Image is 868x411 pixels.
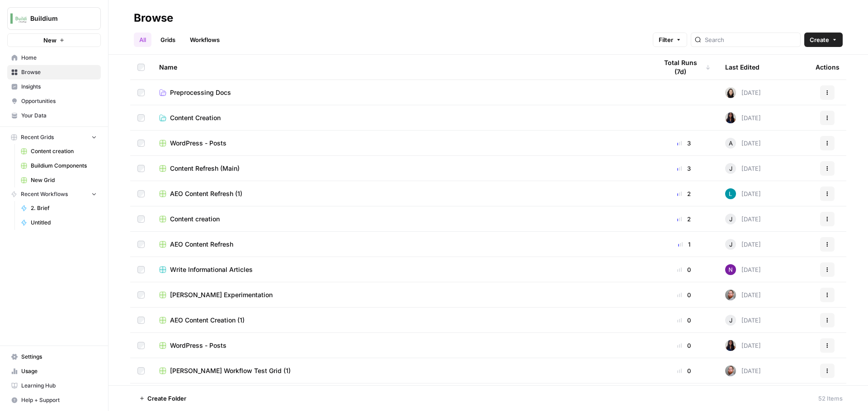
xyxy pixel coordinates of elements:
div: Name [159,55,643,79]
div: [DATE] [725,340,761,351]
div: 3 [657,164,711,173]
div: Browse [134,11,173,25]
a: 2. Brief [17,201,101,215]
span: J [729,240,732,249]
a: Settings [7,350,101,364]
div: [DATE] [725,239,761,250]
span: Recent Grids [21,133,54,141]
a: [PERSON_NAME] Workflow Test Grid (1) [159,366,643,375]
span: AEO Content Refresh [170,240,233,249]
img: kedmmdess6i2jj5txyq6cw0yj4oc [725,264,736,275]
a: Content creation [159,215,643,224]
a: WordPress - Posts [159,341,643,350]
div: 0 [657,316,711,325]
button: Filter [653,33,687,47]
span: Learning Hub [21,382,97,390]
span: Recent Workflows [21,190,68,198]
span: Content creation [31,147,97,155]
div: 0 [657,290,711,299]
img: Buildium Logo [10,10,27,27]
div: 52 Items [818,394,843,403]
span: J [729,164,732,173]
span: Buildium [30,14,85,23]
span: Opportunities [21,97,97,105]
span: A [729,139,733,148]
button: Workspace: Buildium [7,7,101,30]
a: Browse [7,65,101,79]
span: J [729,215,732,224]
div: [DATE] [725,112,761,123]
a: AEO Content Refresh (1) [159,189,643,198]
a: AEO Content Creation (1) [159,316,643,325]
span: WordPress - Posts [170,341,226,350]
div: Actions [816,55,840,79]
a: Buildium Components [17,159,101,173]
div: [DATE] [725,290,761,300]
span: Usage [21,367,97,375]
a: Your Data [7,108,101,123]
span: Filter [659,35,673,44]
button: Create Folder [134,391,192,406]
span: Write Informational Articles [170,265,253,274]
div: [DATE] [725,163,761,174]
a: Content creation [17,144,101,159]
span: Content Refresh (Main) [170,164,240,173]
a: Grids [155,33,181,47]
span: AEO Content Refresh (1) [170,189,242,198]
span: New Grid [31,176,97,184]
span: Create [810,35,829,44]
span: Insights [21,83,97,91]
div: Total Runs (7d) [657,55,711,79]
div: 0 [657,366,711,375]
a: New Grid [17,173,101,187]
a: Content Refresh (Main) [159,164,643,173]
a: Usage [7,364,101,378]
div: Last Edited [725,55,759,79]
button: Recent Workflows [7,187,101,201]
span: Create Folder [147,394,186,403]
div: 0 [657,265,711,274]
div: 3 [657,139,711,148]
span: Untitled [31,219,97,227]
span: Browse [21,68,97,76]
span: Content Creation [170,113,221,122]
span: Preprocessing Docs [170,88,231,97]
span: WordPress - Posts [170,139,226,148]
img: cprdzgm2hpa53le1i7bqtmwsgwbq [725,365,736,376]
button: Help + Support [7,393,101,407]
a: AEO Content Refresh [159,240,643,249]
a: All [134,33,151,47]
div: 2 [657,189,711,198]
div: [DATE] [725,315,761,326]
img: rox323kbkgutb4wcij4krxobkpon [725,112,736,123]
a: Insights [7,79,101,94]
img: cprdzgm2hpa53le1i7bqtmwsgwbq [725,290,736,300]
span: Your Data [21,112,97,120]
button: Create [804,33,843,47]
span: New [43,36,57,45]
span: Content creation [170,215,220,224]
span: 2. Brief [31,204,97,212]
a: Preprocessing Docs [159,88,643,97]
span: J [729,316,732,325]
a: Content Creation [159,113,643,122]
span: AEO Content Creation (1) [170,316,245,325]
span: Home [21,54,97,62]
a: [PERSON_NAME] Experimentation [159,290,643,299]
div: [DATE] [725,188,761,199]
span: [PERSON_NAME] Experimentation [170,290,273,299]
a: Learning Hub [7,378,101,393]
span: Buildium Components [31,162,97,170]
button: New [7,33,101,47]
div: [DATE] [725,214,761,224]
a: Write Informational Articles [159,265,643,274]
span: [PERSON_NAME] Workflow Test Grid (1) [170,366,291,375]
a: Workflows [184,33,225,47]
button: Recent Grids [7,131,101,144]
div: 2 [657,215,711,224]
div: [DATE] [725,138,761,149]
img: t5ef5oef8zpw1w4g2xghobes91mw [725,87,736,98]
div: [DATE] [725,87,761,98]
span: Settings [21,353,97,361]
div: 0 [657,341,711,350]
